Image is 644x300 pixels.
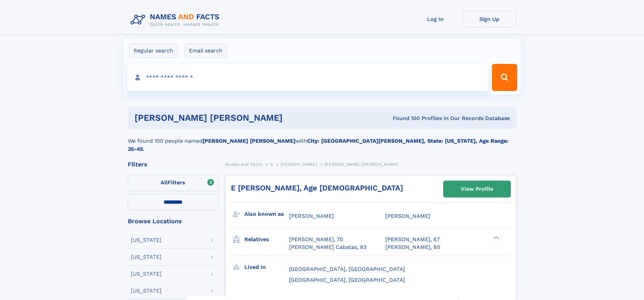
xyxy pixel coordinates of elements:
[131,237,162,243] div: [US_STATE]
[462,11,517,27] a: Sign Up
[408,11,462,27] a: Log In
[128,11,225,29] img: Logo Names and Facts
[289,236,343,243] a: [PERSON_NAME], 70
[128,175,218,191] label: Filters
[128,138,508,152] b: City: [GEOGRAPHIC_DATA][PERSON_NAME], State: [US_STATE], Age Range: 35-45
[385,244,440,251] a: [PERSON_NAME], 80
[185,44,227,58] label: Email search
[129,44,177,58] label: Regular search
[128,161,218,167] div: Filters
[128,218,218,224] div: Browse Locations
[128,129,517,153] div: We found 100 people named with .
[289,244,366,251] a: [PERSON_NAME] Cabatas, 83
[131,254,162,260] div: [US_STATE]
[325,162,398,167] span: [PERSON_NAME] [PERSON_NAME]
[289,277,405,283] span: [GEOGRAPHIC_DATA], [GEOGRAPHIC_DATA]
[492,64,517,91] button: Search Button
[225,160,262,168] a: Names and Facts
[281,162,317,167] span: [PERSON_NAME]
[244,208,289,220] h3: Also known as
[131,271,162,277] div: [US_STATE]
[270,162,273,167] span: G
[135,114,338,122] h1: [PERSON_NAME] [PERSON_NAME]
[161,179,168,186] span: All
[289,266,405,272] span: [GEOGRAPHIC_DATA], [GEOGRAPHIC_DATA]
[202,138,295,144] b: [PERSON_NAME] [PERSON_NAME]
[492,236,500,240] div: ❯
[281,160,317,168] a: [PERSON_NAME]
[461,181,493,197] div: View Profile
[131,288,162,294] div: [US_STATE]
[244,261,289,273] h3: Lived in
[289,213,334,219] span: [PERSON_NAME]
[385,213,430,219] span: [PERSON_NAME]
[270,160,273,168] a: G
[127,64,489,91] input: search input
[244,234,289,245] h3: Relatives
[338,115,510,122] div: Found 100 Profiles In Our Records Database
[385,236,440,243] a: [PERSON_NAME], 67
[231,184,403,192] a: E [PERSON_NAME], Age [DEMOGRAPHIC_DATA]
[444,181,510,197] a: View Profile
